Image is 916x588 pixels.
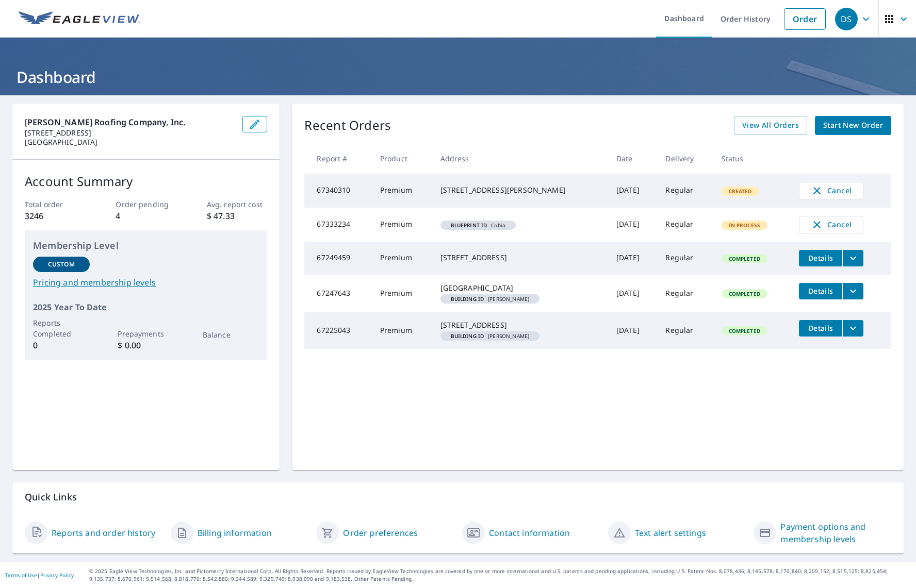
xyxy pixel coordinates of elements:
a: Order [784,8,826,30]
p: Order pending [116,199,176,210]
a: Start New Order [815,116,891,135]
td: Regular [657,312,713,349]
button: filesDropdownBtn-67225043 [842,320,863,337]
div: [STREET_ADDRESS][PERSON_NAME] [440,185,600,195]
th: Date [608,143,657,174]
td: [DATE] [608,312,657,349]
a: Order preferences [343,527,418,539]
button: detailsBtn-67247643 [799,283,842,299]
div: [STREET_ADDRESS] [440,253,600,263]
p: $ 0.00 [118,339,174,351]
p: 0 [33,339,90,351]
th: Report # [304,143,371,174]
div: [STREET_ADDRESS] [440,320,600,330]
em: Building ID [451,296,484,301]
p: Custom [48,260,75,269]
a: Pricing and membership levels [33,276,259,289]
p: 2025 Year To Date [33,301,259,313]
span: Cancel [810,184,853,197]
th: Product [372,143,432,174]
td: Regular [657,275,713,312]
td: [DATE] [608,275,657,312]
td: Premium [372,208,432,242]
p: 3246 [25,210,86,222]
p: Reports Completed [33,317,90,339]
span: Completed [723,290,766,297]
th: Delivery [657,143,713,174]
em: Blueprint ID [451,223,487,228]
p: | [5,572,74,578]
p: Total order [25,199,86,210]
a: Billing information [198,527,272,539]
td: 67225043 [304,312,371,349]
span: In Process [723,222,767,229]
td: 67247643 [304,275,371,312]
a: Text alert settings [635,527,706,539]
span: Details [805,253,836,263]
td: 67340310 [304,174,371,208]
button: detailsBtn-67249459 [799,250,842,266]
p: Quick Links [25,491,891,503]
p: Prepayments [118,328,174,339]
td: 67333234 [304,208,371,242]
td: Regular [657,174,713,208]
div: [GEOGRAPHIC_DATA] [440,283,600,293]
span: Created [723,188,758,195]
a: Privacy Policy [40,572,74,579]
td: [DATE] [608,174,657,208]
p: $ 47.33 [207,210,268,222]
a: Reports and order history [52,527,155,539]
span: Cancel [810,219,853,231]
span: View All Orders [742,119,799,132]
p: Membership Level [33,239,259,253]
p: [GEOGRAPHIC_DATA] [25,138,234,147]
td: Regular [657,208,713,242]
p: Recent Orders [304,116,391,135]
a: Terms of Use [5,572,37,579]
button: detailsBtn-67225043 [799,320,842,337]
p: Account Summary [25,172,267,191]
h1: Dashboard [12,66,904,88]
p: [STREET_ADDRESS] [25,128,234,138]
img: EV Logo [19,11,140,27]
th: Status [713,143,791,174]
button: filesDropdownBtn-67247643 [842,283,863,299]
td: 67249459 [304,242,371,275]
button: Cancel [799,216,863,233]
span: Details [805,286,836,296]
td: Premium [372,242,432,275]
td: Premium [372,312,432,349]
th: Address [432,143,609,174]
div: DS [835,8,858,30]
a: Contact information [489,527,570,539]
p: [PERSON_NAME] Roofing Company, Inc. [25,116,234,128]
td: Premium [372,174,432,208]
span: Start New Order [823,119,883,132]
a: View All Orders [734,116,807,135]
span: [PERSON_NAME] [445,296,536,301]
button: filesDropdownBtn-67249459 [842,250,863,266]
p: 4 [116,210,176,222]
span: Completed [723,255,766,262]
a: Payment options and membership levels [780,520,891,545]
td: [DATE] [608,242,657,275]
em: Building ID [451,333,484,339]
p: Balance [203,329,259,340]
span: [PERSON_NAME] [445,333,536,339]
p: Avg. report cost [207,199,268,210]
span: Completed [723,327,766,334]
p: © 2025 Eagle View Technologies, Inc. and Pictometry International Corp. All Rights Reserved. Repo... [89,567,911,583]
span: Details [805,323,836,333]
td: [DATE] [608,208,657,242]
span: Cobia [445,223,512,228]
td: Premium [372,275,432,312]
button: Cancel [799,182,863,199]
td: Regular [657,242,713,275]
